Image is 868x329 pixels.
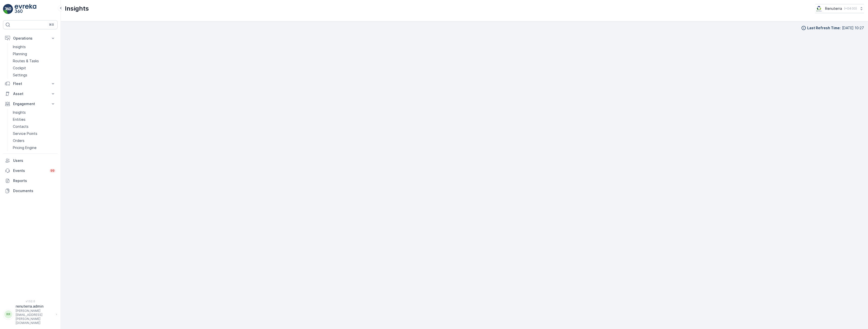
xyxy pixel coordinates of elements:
[11,144,58,151] a: Pricing Engine
[815,6,823,11] img: Screenshot_2024-07-26_at_13.33.01.png
[13,58,39,64] p: Routes & Tasks
[842,25,864,31] p: [DATE] 10:27
[3,33,58,43] button: Operations
[3,300,58,303] span: v 1.52.0
[13,101,47,106] p: Engagement
[3,156,58,166] a: Users
[13,117,25,122] p: Entities
[11,50,58,57] a: Planning
[13,158,56,163] p: Users
[11,65,58,72] a: Cockpit
[11,137,58,144] a: Orders
[13,91,47,96] p: Asset
[13,44,26,49] p: Insights
[13,81,47,86] p: Fleet
[13,168,46,173] p: Events
[15,4,36,14] img: logo_light-DOdMpM7g.png
[11,72,58,79] a: Settings
[11,57,58,65] a: Routes & Tasks
[815,4,864,13] button: Renuterra(+04:00)
[3,4,13,14] img: logo
[13,36,47,41] p: Operations
[844,7,857,11] p: ( +04:00 )
[65,5,89,13] p: Insights
[13,145,37,150] p: Pricing Engine
[13,124,29,129] p: Contacts
[4,310,12,318] div: RR
[825,6,842,11] p: Renuterra
[13,51,27,56] p: Planning
[3,99,58,109] button: Engagement
[11,130,58,137] a: Service Points
[16,309,53,325] p: [PERSON_NAME][EMAIL_ADDRESS][PERSON_NAME][DOMAIN_NAME]
[13,131,37,136] p: Service Points
[13,188,56,193] p: Documents
[11,116,58,123] a: Entities
[13,66,26,71] p: Cockpit
[3,166,58,176] a: Events99
[3,176,58,186] a: Reports
[50,169,55,173] p: 99
[11,43,58,50] a: Insights
[13,138,24,143] p: Orders
[11,123,58,130] a: Contacts
[3,304,58,325] button: RRrenuterra.admin[PERSON_NAME][EMAIL_ADDRESS][PERSON_NAME][DOMAIN_NAME]
[13,178,56,183] p: Reports
[16,304,53,309] p: renuterra.admin
[3,79,58,89] button: Fleet
[49,23,54,27] p: ⌘B
[13,110,26,115] p: Insights
[3,89,58,99] button: Asset
[13,73,27,78] p: Settings
[807,25,841,31] p: Last Refresh Time :
[3,186,58,196] a: Documents
[11,109,58,116] a: Insights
